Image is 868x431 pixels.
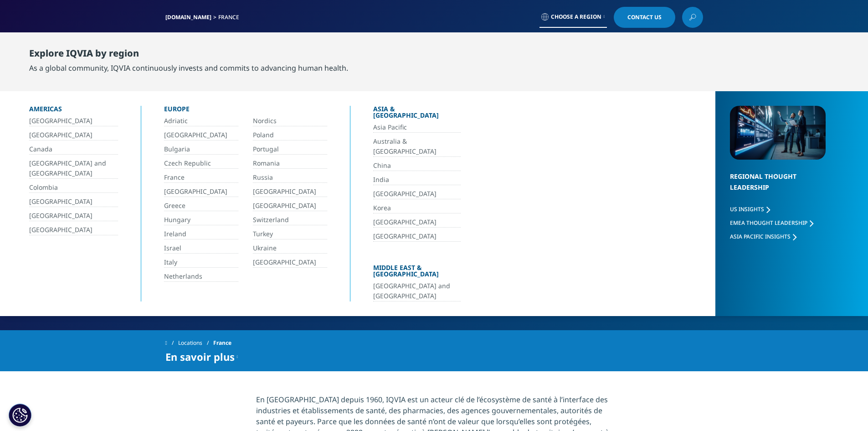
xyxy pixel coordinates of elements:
[165,13,211,21] a: [DOMAIN_NAME]
[164,130,238,140] a: [GEOGRAPHIC_DATA]
[165,351,235,362] span: En savoir plus
[29,158,118,179] a: [GEOGRAPHIC_DATA] and [GEOGRAPHIC_DATA]
[253,187,327,197] a: [GEOGRAPHIC_DATA]
[253,130,327,140] a: Poland
[373,203,461,213] a: Korea
[29,48,348,62] div: Explore IQVIA by region
[373,189,461,199] a: [GEOGRAPHIC_DATA]
[730,205,764,213] span: US Insights
[730,171,826,204] div: Regional Thought Leadership
[614,7,675,28] a: Contact Us
[253,144,327,155] a: Portugal
[164,271,238,282] a: Netherlands
[253,172,327,183] a: Russia
[373,175,461,185] a: India
[29,106,118,116] div: Americas
[551,13,601,21] span: Choose a Region
[373,136,461,157] a: Australia & [GEOGRAPHIC_DATA]
[164,201,238,211] a: Greece
[373,122,461,133] a: Asia Pacific
[29,62,348,73] div: As a global community, IQVIA continuously invests and commits to advancing human health.
[164,116,238,126] a: Adriatic
[213,335,231,351] span: France
[373,217,461,228] a: [GEOGRAPHIC_DATA]
[164,172,238,183] a: France
[164,215,238,225] a: Hungary
[164,229,238,239] a: Ireland
[164,158,238,169] a: Czech Republic
[29,144,118,155] a: Canada
[164,187,238,197] a: [GEOGRAPHIC_DATA]
[253,215,327,225] a: Switzerland
[29,211,118,221] a: [GEOGRAPHIC_DATA]
[373,265,461,281] div: Middle East & [GEOGRAPHIC_DATA]
[627,15,662,20] span: Contact Us
[730,219,807,227] span: EMEA Thought Leadership
[29,182,118,193] a: Colombia
[164,144,238,155] a: Bulgaria
[730,233,791,240] span: Asia Pacific Insights
[253,229,327,239] a: Turkey
[373,281,461,301] a: [GEOGRAPHIC_DATA] and [GEOGRAPHIC_DATA]
[29,225,118,235] a: [GEOGRAPHIC_DATA]
[253,257,327,268] a: [GEOGRAPHIC_DATA]
[253,116,327,126] a: Nordics
[178,335,213,351] a: Locations
[253,243,327,254] a: Ukraine
[242,32,703,75] nav: Primary
[730,219,813,227] a: EMEA Thought Leadership
[218,14,243,21] div: France
[164,257,238,268] a: Italy
[9,404,31,426] button: Paramètres des cookies
[730,233,796,240] a: Asia Pacific Insights
[164,243,238,254] a: Israel
[373,231,461,242] a: [GEOGRAPHIC_DATA]
[29,130,118,140] a: [GEOGRAPHIC_DATA]
[253,158,327,169] a: Romania
[29,197,118,207] a: [GEOGRAPHIC_DATA]
[730,205,770,213] a: US Insights
[253,201,327,211] a: [GEOGRAPHIC_DATA]
[373,161,461,171] a: China
[29,116,118,126] a: [GEOGRAPHIC_DATA]
[164,106,327,116] div: Europe
[730,106,826,160] img: 2093_analyzing-data-using-big-screen-display-and-laptop.png
[373,106,461,122] div: Asia & [GEOGRAPHIC_DATA]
